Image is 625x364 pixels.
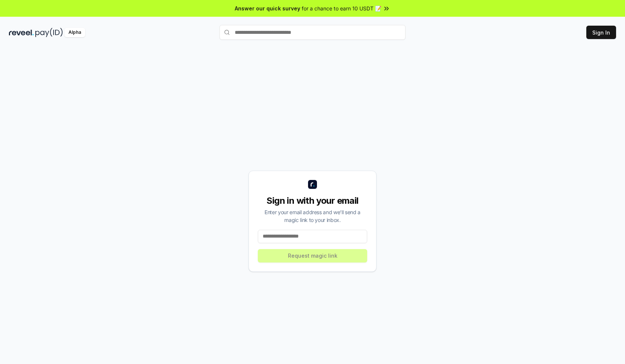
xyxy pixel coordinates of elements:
[586,26,616,39] button: Sign In
[308,180,317,189] img: logo_small
[235,4,300,12] span: Answer our quick survey
[35,28,63,37] img: pay_id
[9,28,34,37] img: reveel_dark
[302,4,381,12] span: for a chance to earn 10 USDT 📝
[258,195,367,207] div: Sign in with your email
[64,28,85,37] div: Alpha
[258,208,367,224] div: Enter your email address and we’ll send a magic link to your inbox.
